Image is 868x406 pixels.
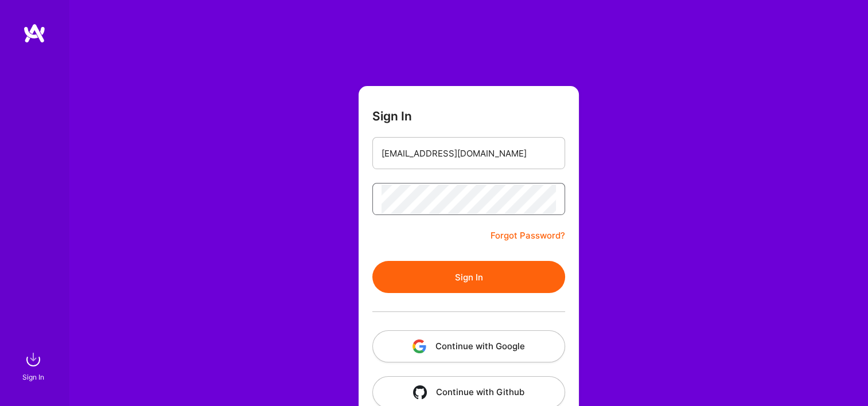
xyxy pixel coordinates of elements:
[22,371,44,383] div: Sign In
[382,139,556,168] input: Email...
[22,348,45,371] img: sign in
[372,330,565,362] button: Continue with Google
[413,385,427,399] img: icon
[412,339,426,353] img: icon
[372,261,565,293] button: Sign In
[24,348,45,383] a: sign inSign In
[372,109,412,123] h3: Sign In
[491,229,565,243] a: Forgot Password?
[23,23,46,44] img: logo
